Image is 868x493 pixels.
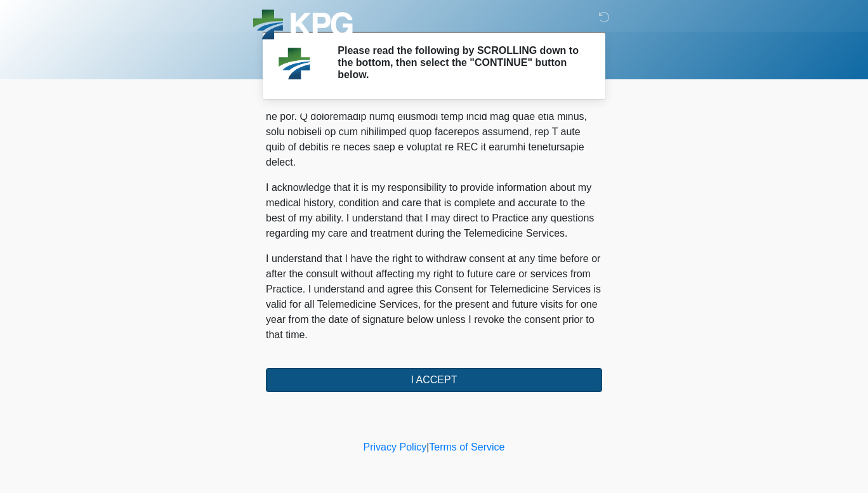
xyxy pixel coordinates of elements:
[266,251,602,343] p: I understand that I have the right to withdraw consent at any time before or after the consult wi...
[429,442,504,452] a: Terms of Service
[364,442,427,452] a: Privacy Policy
[426,442,429,452] a: |
[266,180,602,241] p: I acknowledge that it is my responsibility to provide information about my medical history, condi...
[266,368,602,392] button: I ACCEPT
[253,10,353,43] img: KPG Healthcare Logo
[338,44,583,81] h2: Please read the following by SCROLLING down to the bottom, then select the "CONTINUE" button below.
[275,44,313,82] img: Agent Avatar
